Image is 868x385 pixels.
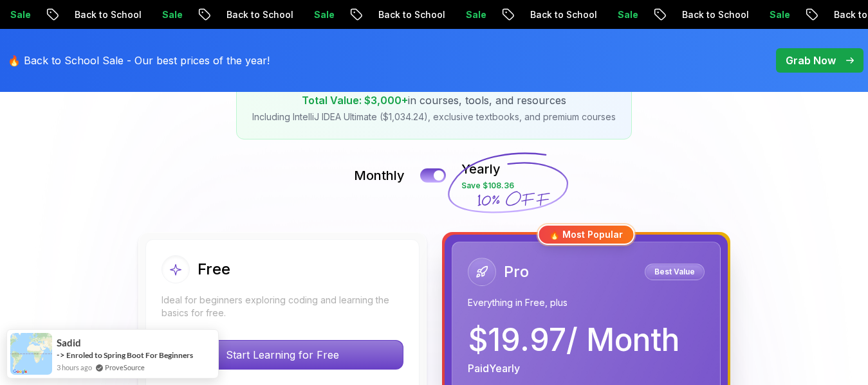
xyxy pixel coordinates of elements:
h2: Pro [504,262,529,282]
span: 3 hours ago [57,362,92,373]
p: Sale [151,8,192,21]
p: Start Learning for Free [162,341,403,369]
p: Sale [302,8,344,21]
a: Enroled to Spring Boot For Beginners [66,350,193,360]
p: Sale [758,8,799,21]
p: Everything in Free, plus [468,296,705,309]
a: Start Learning for Free [162,348,403,361]
p: Back to School [519,8,606,21]
p: Best Value [647,265,703,278]
p: Monthly [354,166,405,184]
span: Total Value: $3,000+ [302,94,408,107]
p: Sale [606,8,647,21]
p: Ideal for beginners exploring coding and learning the basics for free. [162,294,403,319]
p: Grab Now [786,53,836,68]
img: provesource social proof notification image [10,333,52,375]
p: Back to School [215,8,302,21]
h2: Free [198,259,230,280]
p: Back to School [670,8,758,21]
p: 🔥 Back to School Sale - Our best prices of the year! [8,53,270,68]
p: Including IntelliJ IDEA Ultimate ($1,034.24), exclusive textbooks, and premium courses [252,111,616,123]
p: Sale [454,8,495,21]
a: ProveSource [105,362,145,373]
p: Back to School [367,8,454,21]
span: Sadid [57,337,81,348]
p: $ 19.97 / Month [468,325,679,355]
p: in courses, tools, and resources [252,93,616,108]
p: Back to School [63,8,151,21]
span: -> [57,350,65,360]
button: Start Learning for Free [162,340,403,370]
p: Paid Yearly [468,361,520,376]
